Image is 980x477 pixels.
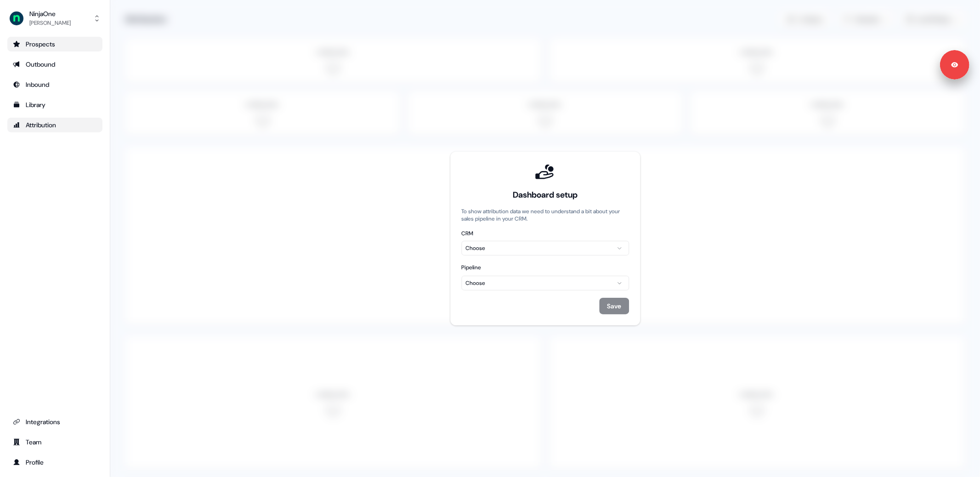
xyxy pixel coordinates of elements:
[13,80,97,89] div: Inbound
[13,40,97,49] div: Prospects
[13,120,97,130] div: Attribution
[7,7,102,29] button: NinjaOne[PERSON_NAME]
[461,263,481,272] div: Pipeline
[461,208,629,222] p: To show attribution data we need to understand a bit about your sales pipeline in your CRM.
[7,57,102,72] a: Go to outbound experience
[7,77,102,92] a: Go to Inbound
[13,437,97,447] div: Team
[7,97,102,112] a: Go to templates
[7,435,102,449] a: Go to team
[7,118,102,132] a: Go to attribution
[513,189,578,200] div: Dashboard setup
[7,415,102,429] a: Go to integrations
[13,417,97,426] div: Integrations
[13,60,97,69] div: Outbound
[29,9,71,18] div: NinjaOne
[13,458,97,467] div: Profile
[13,100,97,109] div: Library
[7,455,102,470] a: Go to profile
[29,18,71,28] div: [PERSON_NAME]
[7,37,102,51] a: Go to prospects
[461,230,629,237] label: CRM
